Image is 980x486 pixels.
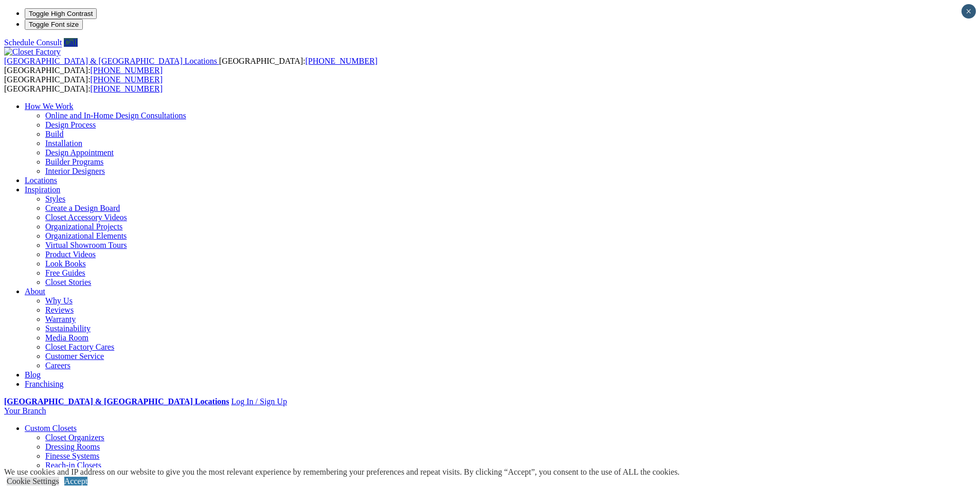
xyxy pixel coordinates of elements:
[64,477,87,485] a: Accept
[91,66,163,75] a: [PHONE_NUMBER]
[4,38,62,47] a: Schedule Consult
[45,130,64,138] a: Build
[45,442,100,451] a: Dressing Rooms
[25,424,77,433] a: Custom Closets
[45,268,85,277] a: Free Guides
[25,102,74,111] a: How We Work
[4,47,61,57] img: Closet Factory
[91,75,163,84] a: [PHONE_NUMBER]
[45,139,82,148] a: Installation
[45,204,120,212] a: Create a Design Board
[45,222,122,231] a: Organizational Projects
[4,57,217,65] span: [GEOGRAPHIC_DATA] & [GEOGRAPHIC_DATA] Locations
[4,397,229,406] a: [GEOGRAPHIC_DATA] & [GEOGRAPHIC_DATA] Locations
[25,370,41,379] a: Blog
[25,19,83,30] button: Toggle Font size
[29,10,93,17] span: Toggle High Contrast
[45,315,76,323] a: Warranty
[91,84,163,93] a: [PHONE_NUMBER]
[4,406,46,415] a: Your Branch
[45,259,86,268] a: Look Books
[25,185,60,194] a: Inspiration
[45,333,88,342] a: Media Room
[4,75,163,93] span: [GEOGRAPHIC_DATA]: [GEOGRAPHIC_DATA]:
[45,352,104,361] a: Customer Service
[4,467,680,477] div: We use cookies and IP address on our website to give you the most relevant experience by remember...
[25,8,97,19] button: Toggle High Contrast
[45,433,104,442] a: Closet Organizers
[25,380,64,388] a: Franchising
[25,176,57,185] a: Locations
[45,361,70,370] a: Careers
[45,452,99,460] a: Finesse Systems
[7,477,59,485] a: Cookie Settings
[45,157,103,166] a: Builder Programs
[45,120,96,129] a: Design Process
[45,148,114,157] a: Design Appointment
[45,278,91,286] a: Closet Stories
[45,167,105,175] a: Interior Designers
[4,57,378,75] span: [GEOGRAPHIC_DATA]: [GEOGRAPHIC_DATA]:
[45,194,65,203] a: Styles
[45,231,127,240] a: Organizational Elements
[45,324,91,333] a: Sustainability
[45,111,186,120] a: Online and In-Home Design Consultations
[45,241,127,249] a: Virtual Showroom Tours
[29,21,79,28] span: Toggle Font size
[45,461,101,470] a: Reach-in Closets
[45,250,96,259] a: Product Videos
[64,38,78,47] a: Call
[45,305,74,314] a: Reviews
[4,57,219,65] a: [GEOGRAPHIC_DATA] & [GEOGRAPHIC_DATA] Locations
[961,4,976,19] button: Close
[45,343,114,351] a: Closet Factory Cares
[45,213,127,222] a: Closet Accessory Videos
[305,57,377,65] a: [PHONE_NUMBER]
[45,296,73,305] a: Why Us
[231,397,287,406] a: Log In / Sign Up
[25,287,45,296] a: About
